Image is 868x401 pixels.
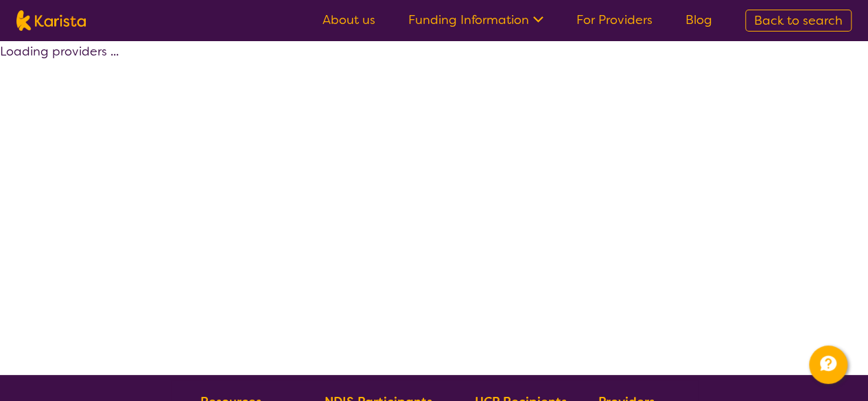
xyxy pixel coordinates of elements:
[576,12,653,28] a: For Providers
[754,12,843,29] span: Back to search
[809,345,847,384] button: Channel Menu
[685,12,712,28] a: Blog
[745,10,852,32] a: Back to search
[408,12,543,28] a: Funding Information
[322,12,375,28] a: About us
[16,10,86,31] img: Karista logo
